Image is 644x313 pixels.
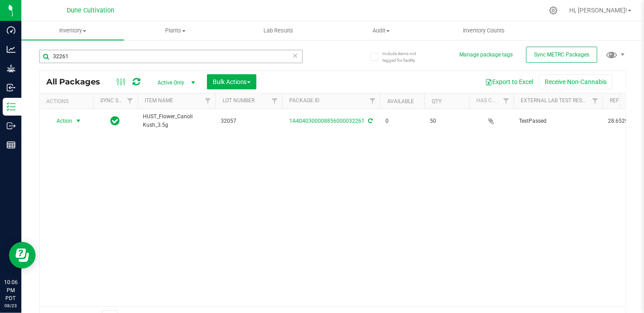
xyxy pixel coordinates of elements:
[125,27,227,35] span: Plants
[519,117,597,125] span: TestPassed
[223,97,255,104] a: Lot Number
[526,47,597,63] button: Sync METRC Packages
[21,27,124,35] span: Inventory
[7,64,16,73] inline-svg: Grow
[46,77,109,87] span: All Packages
[251,27,305,35] span: Lab Results
[548,6,559,15] div: Manage settings
[4,278,17,302] p: 10:06 PM PDT
[432,98,441,104] a: Qty
[521,97,591,104] a: External Lab Test Result
[111,115,120,127] span: In Sync
[143,112,210,129] span: HUST_Flower_Canoli Kush_3.5g
[387,98,414,104] a: Available
[73,115,84,127] span: select
[39,50,303,63] input: Search Package ID, Item Name, SKU, Lot or Part Number...
[4,302,17,309] p: 08/23
[49,115,73,127] span: Action
[207,74,256,89] button: Bulk Actions
[330,27,432,35] span: Audit
[201,93,215,108] a: Filter
[7,121,16,130] inline-svg: Outbound
[588,93,603,108] a: Filter
[451,27,517,35] span: Inventory Counts
[21,21,124,40] a: Inventory
[385,117,419,125] span: 0
[7,83,16,92] inline-svg: Inbound
[7,26,16,35] inline-svg: Dashboard
[292,50,299,61] span: Clear
[569,7,627,14] span: Hi, [PERSON_NAME]!
[469,93,514,109] th: Has COA
[499,93,514,108] a: Filter
[459,51,513,59] button: Manage package tags
[7,140,16,149] inline-svg: Reports
[367,118,373,124] span: Sync from Compliance System
[267,93,282,108] a: Filter
[534,52,589,58] span: Sync METRC Packages
[46,98,89,104] div: Actions
[479,74,539,89] button: Export to Excel
[67,7,115,14] span: Dune Cultivation
[539,74,612,89] button: Receive Non-Cannabis
[145,97,173,104] a: Item Name
[330,21,433,40] a: Audit
[221,117,277,125] span: 32057
[124,21,227,40] a: Plants
[365,93,380,108] a: Filter
[7,45,16,54] inline-svg: Analytics
[430,117,464,125] span: 50
[100,97,134,104] a: Sync Status
[227,21,330,40] a: Lab Results
[433,21,535,40] a: Inventory Counts
[213,78,251,85] span: Bulk Actions
[382,50,427,64] span: Include items not tagged for facility
[123,93,138,108] a: Filter
[9,242,36,269] iframe: Resource center
[7,102,16,111] inline-svg: Inventory
[290,118,365,124] a: 1A4040300008856000032261
[289,97,320,104] a: Package ID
